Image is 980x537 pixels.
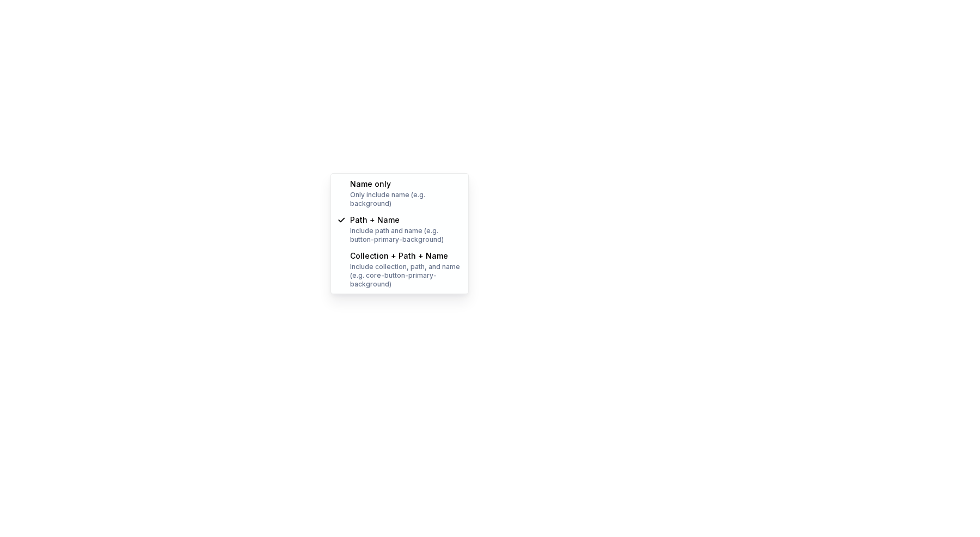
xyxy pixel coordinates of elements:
span: Name only [350,179,391,188]
div: Only include name (e.g. background) [350,191,462,208]
div: Include path and name (e.g. button-primary-background) [350,227,462,244]
span: Path + Name [350,215,400,224]
span: Collection + Path + Name [350,251,448,260]
div: Include collection, path, and name (e.g. core-button-primary-background) [350,263,462,289]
